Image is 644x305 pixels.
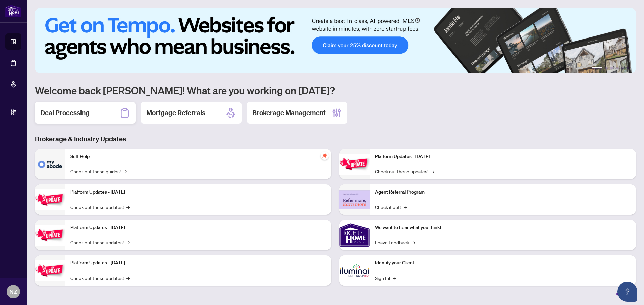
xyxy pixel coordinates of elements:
[375,239,415,246] a: Leave Feedback→
[9,287,17,296] span: NZ
[70,259,326,267] p: Platform Updates - [DATE]
[70,203,130,211] a: Check out these updates!→
[146,108,205,118] h2: Mortgage Referrals
[70,153,326,160] p: Self-Help
[126,239,130,246] span: →
[321,152,329,160] span: pushpin
[592,67,602,69] button: 1
[339,220,370,250] img: We want to hear what you think!
[404,203,407,211] span: →
[126,203,130,211] span: →
[431,168,434,175] span: →
[35,84,636,97] h1: Welcome back [PERSON_NAME]! What are you working on [DATE]?
[70,224,326,231] p: Platform Updates - [DATE]
[617,282,637,302] button: Open asap
[126,274,130,282] span: →
[70,239,130,246] a: Check out these updates!→
[412,239,415,246] span: →
[375,224,631,231] p: We want to hear what you think!
[375,274,396,282] a: Sign In!→
[610,67,613,69] button: 3
[605,67,608,69] button: 2
[375,153,631,160] p: Platform Updates - [DATE]
[375,203,407,211] a: Check it out!→
[35,149,65,179] img: Self-Help
[375,188,631,196] p: Agent Referral Program
[621,67,624,69] button: 5
[375,168,434,175] a: Check out these updates!→
[70,274,130,282] a: Check out these updates!→
[70,168,127,175] a: Check out these guides!→
[252,108,326,118] h2: Brokerage Management
[40,108,90,118] h2: Deal Processing
[339,190,370,209] img: Agent Referral Program
[616,67,619,69] button: 4
[339,154,370,175] img: Platform Updates - June 23, 2025
[35,8,636,73] img: Slide 0
[70,188,326,196] p: Platform Updates - [DATE]
[35,225,65,246] img: Platform Updates - July 21, 2025
[35,260,65,281] img: Platform Updates - July 8, 2025
[123,168,127,175] span: →
[375,259,631,267] p: Identify your Client
[339,255,370,286] img: Identify your Client
[393,274,396,282] span: →
[35,134,636,144] h3: Brokerage & Industry Updates
[5,5,21,17] img: logo
[627,67,629,69] button: 6
[35,189,65,210] img: Platform Updates - September 16, 2025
